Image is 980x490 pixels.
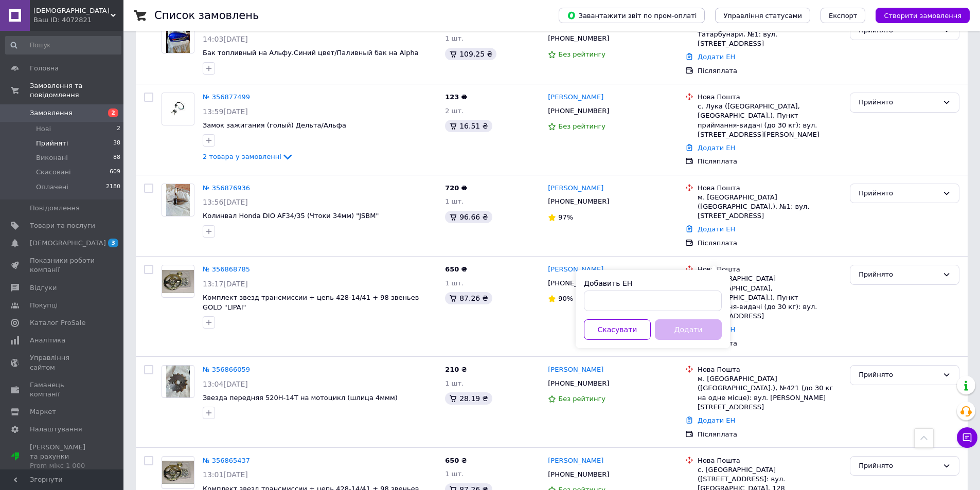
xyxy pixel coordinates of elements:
a: Додати ЕН [698,144,735,152]
a: Створити замовлення [865,11,970,19]
a: Бак топливный на Альфу.Синий цвет/Паливный бак на Alpha [203,49,419,57]
span: Повідомлення [30,204,80,213]
span: Скасовані [36,168,71,177]
div: [PHONE_NUMBER] [546,104,611,118]
span: Експорт [829,12,858,20]
span: Замовлення та повідомлення [30,81,123,100]
span: 2 [108,108,118,117]
a: Додати ЕН [698,53,735,61]
span: 609 [110,168,120,177]
div: с. [GEOGRAPHIC_DATA] ([GEOGRAPHIC_DATA], [GEOGRAPHIC_DATA].), Пункт приймання-видачі (до 30 кг): ... [698,274,842,321]
span: 1 шт. [445,379,464,387]
span: Без рейтингу [558,50,605,58]
span: Оплачені [36,183,68,192]
span: [DEMOGRAPHIC_DATA] [30,239,106,248]
span: 13:17[DATE] [203,280,248,288]
h1: Список замовлень [154,9,259,22]
span: 3 [108,239,118,247]
div: м. [GEOGRAPHIC_DATA] ([GEOGRAPHIC_DATA].), №1: вул. [STREET_ADDRESS] [698,193,842,221]
span: 1 шт. [445,470,464,478]
div: Ваш ID: 4072821 [33,15,123,25]
div: м. [GEOGRAPHIC_DATA] ([GEOGRAPHIC_DATA].), №421 (до 30 кг на одне місце): вул. [PERSON_NAME][STRE... [698,374,842,412]
button: Створити замовлення [876,8,970,23]
label: Добавить ЕН [584,279,632,287]
span: Відгуки [30,283,57,293]
span: 210 ₴ [445,366,467,373]
span: 13:04[DATE] [203,380,248,388]
span: Без рейтингу [558,122,605,130]
div: Прийнято [859,461,938,471]
a: Додати ЕН [698,225,735,233]
div: [PHONE_NUMBER] [546,277,611,290]
a: № 356865437 [203,457,250,464]
span: Замовлення [30,108,73,118]
div: Післяплата [698,157,842,166]
a: № 356866059 [203,366,250,373]
a: Звезда передняя 520Н-14Т на мотоцикл (шлица 4ммм) [203,394,398,402]
div: Прийнято [859,97,938,108]
span: 97% [558,213,573,221]
span: Налаштування [30,425,82,434]
span: 123 ₴ [445,93,467,101]
span: 2 [117,124,120,134]
span: 13:56[DATE] [203,198,248,206]
a: [PERSON_NAME] [548,365,603,375]
span: Товари та послуги [30,221,95,230]
div: Прийнято [859,370,938,380]
span: Замок зажигания (голый) Дельта/Альфа [203,121,346,129]
span: 38 [113,139,120,148]
span: 2180 [106,183,120,192]
div: 109.25 ₴ [445,48,496,60]
span: Аналітика [30,336,65,345]
a: 2 товара у замовленні [203,153,294,160]
div: Прийнято [859,188,938,199]
img: Фото товару [162,461,194,484]
div: Нова Пошта [698,184,842,193]
div: Післяплата [698,239,842,248]
div: Нова Пошта [698,93,842,102]
a: Фото товару [162,365,194,398]
div: Нова Пошта [698,265,842,274]
span: Управління сайтом [30,353,95,372]
span: Покупці [30,301,58,310]
div: 28.19 ₴ [445,392,492,405]
a: № 356876936 [203,184,250,192]
span: Виконані [36,153,68,162]
span: 13:01[DATE] [203,470,248,479]
div: [PHONE_NUMBER] [546,377,611,390]
div: Нова Пошта [698,365,842,374]
span: 650 ₴ [445,457,467,464]
span: 88 [113,153,120,162]
button: Управління статусами [715,8,810,23]
span: Управління статусами [723,12,802,20]
span: Каталог ProSale [30,318,85,328]
span: Створити замовлення [884,12,961,20]
span: Прийняті [36,139,68,148]
a: [PERSON_NAME] [548,456,603,466]
span: 720 ₴ [445,184,467,192]
button: Експорт [821,8,866,23]
img: Фото товару [166,21,190,53]
img: Фото товару [162,270,194,293]
a: Додати ЕН [698,416,735,424]
span: Показники роботи компанії [30,256,95,275]
div: Prom мікс 1 000 [30,461,95,470]
span: Завантажити звіт по пром-оплаті [567,11,697,20]
button: Скасувати [584,319,651,340]
div: [PHONE_NUMBER] [546,468,611,481]
span: 650 ₴ [445,265,467,273]
span: Маркет [30,407,56,416]
div: 96.66 ₴ [445,211,492,223]
button: Чат з покупцем [957,427,977,448]
a: Фото товару [162,456,194,489]
a: Фото товару [162,265,194,298]
span: Без рейтингу [558,395,605,403]
a: Комплект звезд трансмиссии + цепь 428-14/41 + 98 звеньев GOLD "LIPAI" [203,294,419,311]
span: 2 товара у замовленні [203,153,281,160]
a: Колинвал Honda DIO AF34/35 (Чтоки 34мм) "JSBM" [203,212,379,220]
div: 87.26 ₴ [445,292,492,304]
